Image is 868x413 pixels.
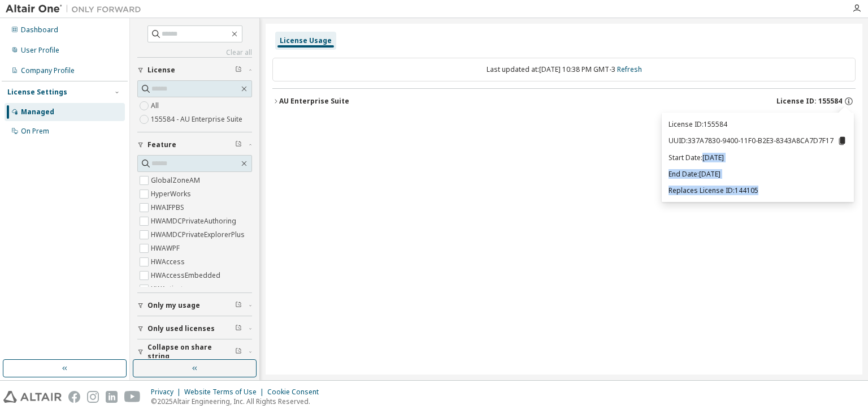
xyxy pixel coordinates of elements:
p: Replaces License ID: 144105 [669,186,847,195]
div: Company Profile [21,66,75,75]
div: License Usage [280,36,332,45]
div: AU Enterprise Suite [279,97,349,106]
label: GlobalZoneAM [151,174,202,187]
span: Feature [147,140,176,149]
div: User Profile [21,46,59,55]
span: Clear filter [235,66,242,75]
span: Clear filter [235,301,242,310]
div: Website Terms of Use [184,388,267,397]
img: youtube.svg [124,391,141,403]
a: Refresh [617,64,642,74]
a: Clear all [137,48,252,57]
label: 155584 - AU Enterprise Suite [151,113,245,126]
button: Only used licenses [137,316,252,341]
label: HyperWorks [151,187,193,201]
button: AU Enterprise SuiteLicense ID: 155584 [272,89,856,114]
div: Dashboard [21,25,58,35]
img: Altair One [6,3,147,15]
p: End Date: [DATE] [669,169,847,179]
button: Only my usage [137,293,252,318]
div: On Prem [21,127,49,136]
span: Collapse on share string [147,343,235,361]
button: Feature [137,132,252,157]
label: HWAccessEmbedded [151,269,223,282]
p: Start Date: [DATE] [669,153,847,162]
label: HWAMDCPrivateExplorerPlus [151,228,247,242]
span: License ID: 155584 [776,97,842,106]
span: Clear filter [235,324,242,333]
label: All [151,99,161,113]
span: License [147,66,175,75]
p: UUID: 337A7830-9400-11F0-B2E3-8343A8CA7D7F17 [669,136,847,146]
div: Privacy [151,388,184,397]
span: Only my usage [147,301,200,310]
span: Clear filter [235,140,242,149]
label: HWAIFPBS [151,201,186,214]
div: Last updated at: [DATE] 10:38 PM GMT-3 [272,58,856,81]
span: Only used licenses [147,324,215,333]
p: © 2025 Altair Engineering, Inc. All Rights Reserved. [151,397,325,406]
img: instagram.svg [87,391,99,403]
button: License [137,58,252,83]
img: facebook.svg [68,391,80,403]
img: linkedin.svg [106,391,118,403]
button: Collapse on share string [137,339,252,364]
div: License Settings [7,88,67,97]
label: HWAWPF [151,242,182,255]
div: Managed [21,107,54,117]
label: HWAccess [151,255,187,269]
p: License ID: 155584 [669,119,847,129]
label: HWAMDCPrivateAuthoring [151,214,238,228]
img: altair_logo.svg [3,391,62,403]
span: Clear filter [235,347,242,356]
label: HWActivate [151,282,189,296]
div: Cookie Consent [267,388,325,397]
